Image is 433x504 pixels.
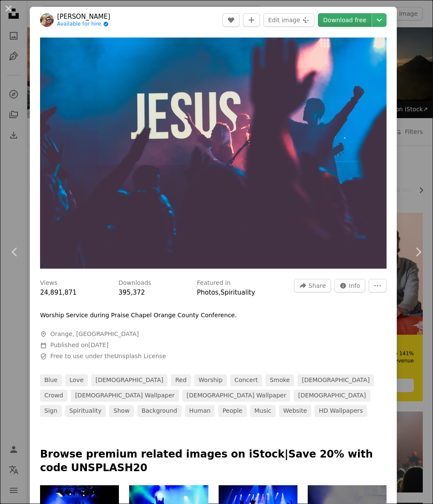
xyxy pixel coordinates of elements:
[318,13,372,27] a: Download free
[137,405,182,417] a: background
[40,13,54,27] img: Go to Edward Cisneros's profile
[114,353,166,359] a: Unsplash License
[109,405,134,417] a: show
[185,405,215,417] a: human
[335,279,366,293] button: Stats about this image
[197,289,219,296] a: Photos
[220,289,255,296] a: Spirituality
[230,374,262,386] a: concert
[250,405,276,417] a: music
[65,374,88,386] a: love
[222,13,240,27] button: Like
[309,279,326,292] span: Share
[403,211,433,293] a: Next
[266,374,294,386] a: smoke
[194,374,227,386] a: worship
[369,279,387,293] button: More Actions
[372,13,387,27] button: Choose download size
[349,279,361,292] span: Info
[71,390,179,402] a: [DEMOGRAPHIC_DATA] wallpaper
[171,374,191,386] a: red
[40,289,77,296] span: 24,891,871
[65,405,106,417] a: spirituality
[118,289,145,296] span: 395,372
[50,342,109,348] span: Published on
[91,374,167,386] a: [DEMOGRAPHIC_DATA]
[40,448,387,475] p: Browse premium related images on iStock | Save 20% with code UNSPLASH20
[40,38,387,269] button: Zoom in on this image
[219,289,221,296] span: ,
[315,405,367,417] a: HD Wallpapers
[50,352,166,361] span: Free to use under the
[294,390,370,402] a: [DEMOGRAPHIC_DATA]
[50,330,139,339] span: Orange, [GEOGRAPHIC_DATA]
[294,279,331,293] button: Share this image
[40,390,67,402] a: crowd
[197,279,231,287] h3: Featured in
[40,38,387,269] img: religious concert performed by a band on stage
[57,21,110,28] a: Available for hire
[182,390,291,402] a: [DEMOGRAPHIC_DATA] wallpaper
[243,13,260,27] button: Add to Collection
[57,12,110,21] a: [PERSON_NAME]
[297,374,374,386] a: [DEMOGRAPHIC_DATA]
[279,405,312,417] a: website
[40,311,237,320] p: Worship Service during Praise Chapel Orange County Conference.
[218,405,247,417] a: people
[118,279,151,287] h3: Downloads
[40,374,62,386] a: blue
[40,405,62,417] a: sign
[40,279,58,287] h3: Views
[263,13,315,27] button: Edit image
[88,342,108,348] time: October 10, 2017 at 8:22:42 PM PDT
